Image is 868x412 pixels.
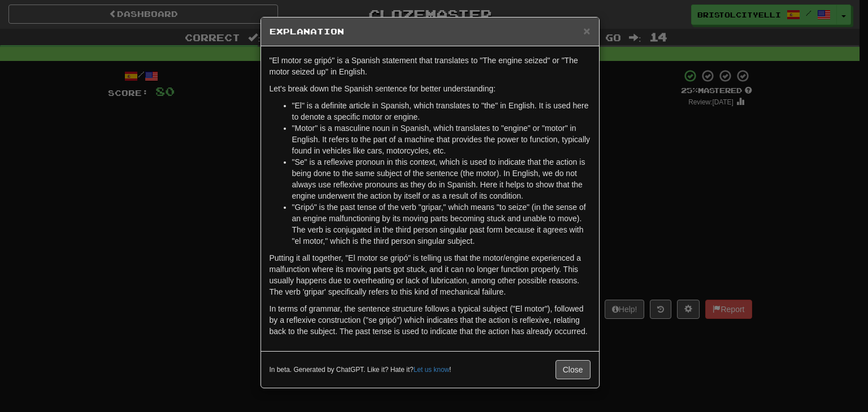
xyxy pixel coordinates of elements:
[583,25,590,37] button: Close
[414,366,449,374] a: Let us know
[270,252,591,297] p: Putting it all together, "El motor se gripó" is telling us that the motor/engine experienced a ma...
[270,26,591,37] h5: Explanation
[292,122,591,156] li: "Motor" is a masculine noun in Spanish, which translates to "engine" or "motor" in English. It re...
[270,303,591,337] p: In terms of grammar, the sentence structure follows a typical subject ("El motor"), followed by a...
[292,100,591,122] li: "El" is a definite article in Spanish, which translates to "the" in English. It is used here to d...
[292,156,591,201] li: "Se" is a reflexive pronoun in this context, which is used to indicate that the action is being d...
[292,201,591,247] li: "Gripó" is the past tense of the verb "gripar," which means "to seize" (in the sense of an engine...
[270,83,591,94] p: Let's break down the Spanish sentence for better understanding:
[270,55,591,77] p: "El motor se gripó" is a Spanish statement that translates to "The engine seized" or "The motor s...
[583,24,590,37] span: ×
[555,360,591,379] button: Close
[270,365,452,375] small: In beta. Generated by ChatGPT. Like it? Hate it? !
